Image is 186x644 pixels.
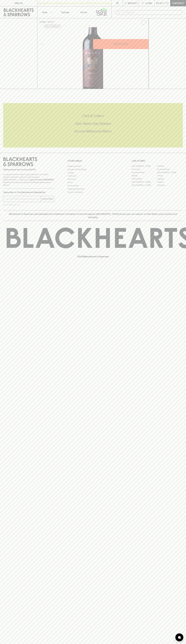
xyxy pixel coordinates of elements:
[3,173,54,186] p: It is against the law to sell or supply alcohol to, or to obtain alcohol on behalf of a person un...
[56,6,74,18] a: Tastings
[42,197,53,200] p: SUBSCRIBE
[68,181,119,184] a: FAQ's
[68,191,119,194] a: Terms & Conditions
[41,196,54,202] button: SUBSCRIBE
[132,177,157,180] a: Fitzroy North
[5,197,41,201] input: e.g. jane@blackheartsandsparrows.com.au
[157,171,183,174] a: [GEOGRAPHIC_DATA]
[132,171,157,174] a: Brunswick West
[140,19,147,26] button: Add to wishlist
[132,184,157,187] a: [GEOGRAPHIC_DATA]
[93,39,149,49] button: ADD TO CART
[132,180,157,184] a: [GEOGRAPHIC_DATA]
[157,180,183,184] a: Prahran
[3,191,54,194] p: Subscribe to The Blackhearts Newsletter
[48,21,53,23] a: SHOP
[61,11,69,14] p: Tastings
[68,187,119,191] a: Shipping Information
[5,212,181,219] p: Blackhearts & Sparrows acknowledges the traditional Custodians of land throughout [GEOGRAPHIC_DAT...
[156,2,162,5] p: $0.00
[74,6,93,18] a: Stores
[39,21,46,23] a: HOME
[68,174,119,178] a: Contact Us
[37,27,149,89] img: 41075.png
[29,179,54,181] strong: Liquor License #32064953
[14,2,23,5] p: FIND US
[3,203,54,206] p: We will never spam you
[3,168,54,171] p: Sibling owned and run since [DATE]
[3,103,183,147] div: Call to action block
[167,2,168,4] p: 0
[132,168,157,171] a: Brunswick
[132,159,183,162] p: OUR STORES
[68,168,119,171] a: Business & Bulk Gifting
[42,11,47,14] p: Shop
[37,6,56,18] button: Shop
[68,171,119,174] a: Careers
[157,184,183,187] a: Thornbury
[68,159,119,162] p: OTHER AREAS
[3,129,183,133] h5: Across Melbourne Metro
[145,2,152,5] p: Login
[178,636,181,639] img: bubble-icon
[68,184,119,187] a: Privacy Policy
[44,25,61,28] button: Add to wishlist
[172,2,184,5] p: Checkout
[121,10,181,15] input: Try "Pinot noir"
[3,121,183,126] h5: Uber Same-Day Delivery
[114,42,128,46] p: ADD TO CART
[157,168,183,171] a: Brunswick East
[3,114,183,118] h5: Click & Collect
[68,165,119,168] a: Bottle Drop FAQ's
[157,177,183,180] a: Geelong
[157,165,183,168] a: Braddon
[80,11,87,14] p: Stores
[132,165,157,168] a: [GEOGRAPHIC_DATA]
[68,178,119,181] a: Gift Cards
[157,174,183,177] a: Fitzroy
[128,2,138,5] p: Wishlist
[132,174,157,177] a: Elwood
